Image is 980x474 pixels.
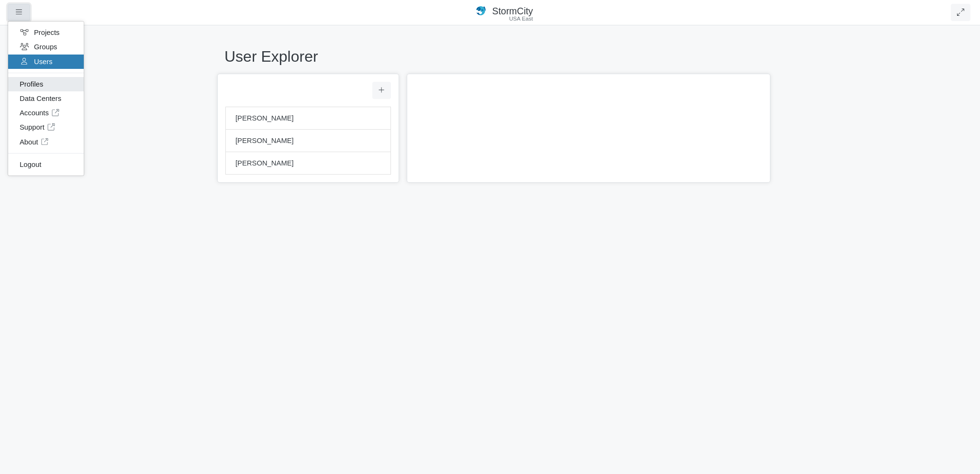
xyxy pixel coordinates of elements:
[235,113,381,123] span: [PERSON_NAME]
[492,6,533,16] span: StormCity
[235,158,381,168] span: [PERSON_NAME]
[8,25,84,40] a: Projects
[8,120,84,134] a: Support
[8,40,84,54] a: Groups
[476,6,488,15] img: chi-fish-icon.svg
[8,91,84,106] a: Data Centers
[8,77,84,91] a: Profiles
[235,135,381,146] span: [PERSON_NAME]
[8,135,84,149] a: About
[509,15,533,22] span: USA East
[8,157,84,172] a: Logout
[224,47,756,66] h1: User Explorer
[8,106,84,120] a: Accounts
[8,55,84,69] a: Users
